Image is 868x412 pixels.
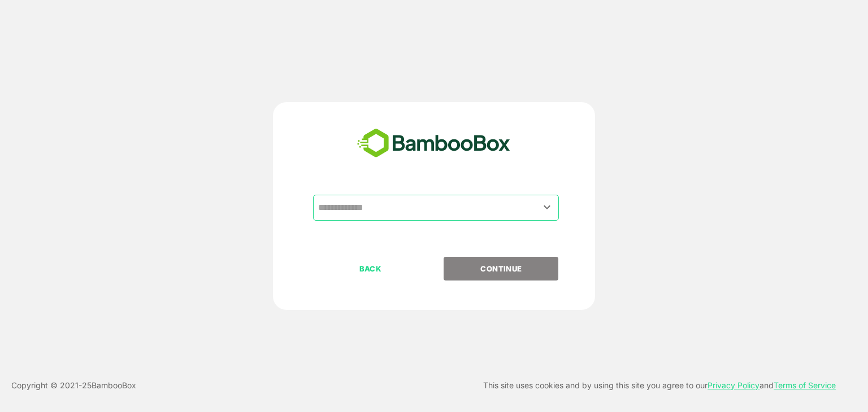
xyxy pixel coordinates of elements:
p: CONTINUE [445,262,558,275]
button: CONTINUE [444,257,558,280]
img: bamboobox [351,125,517,162]
p: This site uses cookies and by using this site you agree to our and [483,379,836,392]
button: Open [540,200,555,215]
a: Privacy Policy [708,380,759,390]
p: Copyright © 2021- 25 BambooBox [11,379,136,392]
a: Terms of Service [774,380,836,390]
p: BACK [314,262,427,275]
button: BACK [313,257,428,280]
